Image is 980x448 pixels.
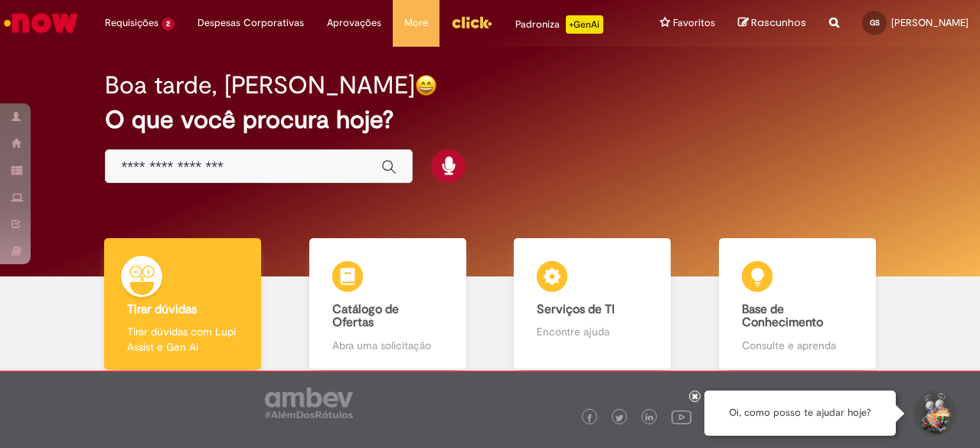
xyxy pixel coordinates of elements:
[451,11,492,34] img: click_logo_yellow_360x200.png
[327,15,381,31] span: Aprovações
[105,15,158,31] span: Requisições
[198,15,304,31] span: Despesas Corporativas
[742,338,853,353] p: Consulte e aprenda
[105,72,415,99] h2: Boa tarde, [PERSON_NAME]
[515,15,603,34] div: Padroniza
[645,414,653,423] img: logo_footer_linkedin.png
[751,15,806,30] span: Rascunhos
[742,302,823,331] b: Base de Conhecimento
[105,106,874,133] h2: O que você procura hoje?
[127,324,238,355] p: Tirar dúvidas com Lupi Assist e Gen Ai
[616,414,623,422] img: logo_footer_twitter.png
[738,16,806,31] a: Rascunhos
[911,391,957,437] button: Iniciar Conversa de Suporte
[566,15,603,34] p: +GenAi
[671,407,691,427] img: logo_footer_youtube.png
[870,18,880,28] span: GS
[404,15,428,31] span: More
[586,414,593,422] img: logo_footer_facebook.png
[415,74,437,96] img: happy-face.png
[891,16,969,29] span: [PERSON_NAME]
[127,302,197,317] b: Tirar dúvidas
[490,238,695,371] a: Serviços de TI Encontre ajuda
[537,302,615,317] b: Serviços de TI
[695,238,900,371] a: Base de Conhecimento Consulte e aprenda
[704,391,896,436] div: Oi, como posso te ajudar hoje?
[162,18,175,31] span: 2
[537,324,648,339] p: Encontre ajuda
[673,15,715,31] span: Favoritos
[2,8,80,38] img: ServiceNow
[332,338,443,353] p: Abra uma solicitação
[332,302,399,331] b: Catálogo de Ofertas
[80,238,286,371] a: Tirar dúvidas Tirar dúvidas com Lupi Assist e Gen Ai
[265,388,353,418] img: logo_footer_ambev_rotulo_gray.png
[286,238,491,371] a: Catálogo de Ofertas Abra uma solicitação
